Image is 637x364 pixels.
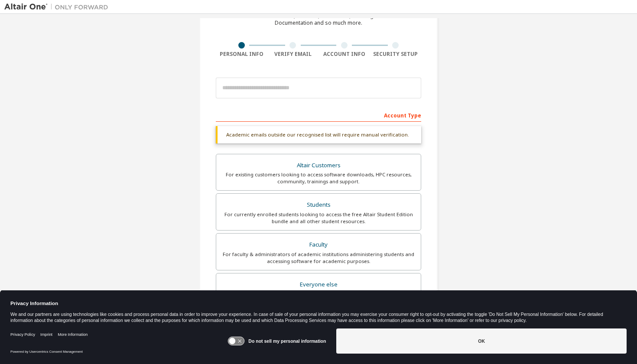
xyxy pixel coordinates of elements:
div: Faculty [221,239,416,251]
div: Altair Customers [221,159,416,172]
div: Account Info [318,51,370,58]
div: For existing customers looking to access software downloads, HPC resources, community, trainings ... [221,171,416,185]
div: For faculty & administrators of academic institutions administering students and accessing softwa... [221,251,416,265]
img: Altair One [4,3,113,11]
div: Students [221,199,416,211]
div: Personal Info [216,51,267,58]
div: For currently enrolled students looking to access the free Altair Student Edition bundle and all ... [221,211,416,225]
div: Academic emails outside our recognised list will require manual verification. [216,126,421,143]
div: Account Type [216,108,421,122]
div: Verify Email [267,51,319,58]
div: Everyone else [221,279,416,291]
div: Security Setup [370,51,422,58]
div: For Free Trials, Licenses, Downloads, Learning & Documentation and so much more. [258,13,379,26]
